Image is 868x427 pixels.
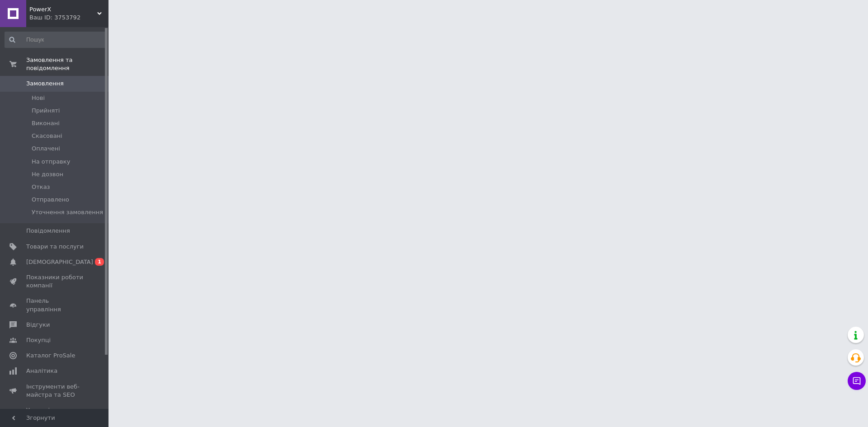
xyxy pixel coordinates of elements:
[32,119,60,127] span: Виконані
[26,56,108,72] span: Замовлення та повідомлення
[95,258,104,266] span: 1
[32,107,60,115] span: Прийняті
[32,145,60,153] span: Оплачені
[26,258,93,266] span: [DEMOGRAPHIC_DATA]
[32,158,70,166] span: На отправку
[26,336,51,344] span: Покупці
[26,297,84,313] span: Панель управління
[32,132,62,140] span: Скасовані
[26,243,84,251] span: Товари та послуги
[26,227,70,235] span: Повідомлення
[29,5,97,14] span: PowerX
[29,14,108,22] div: Ваш ID: 3753792
[26,383,84,399] span: Інструменти веб-майстра та SEO
[26,352,75,360] span: Каталог ProSale
[26,321,50,329] span: Відгуки
[32,94,45,102] span: Нові
[26,367,57,375] span: Аналітика
[26,273,84,290] span: Показники роботи компанії
[26,406,84,422] span: Управління сайтом
[32,208,103,216] span: Уточнення замовлення
[848,372,866,390] button: Чат з покупцем
[5,32,107,48] input: Пошук
[26,80,64,88] span: Замовлення
[32,170,63,178] span: Не дозвон
[32,196,69,204] span: Отправлено
[32,183,50,191] span: Отказ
